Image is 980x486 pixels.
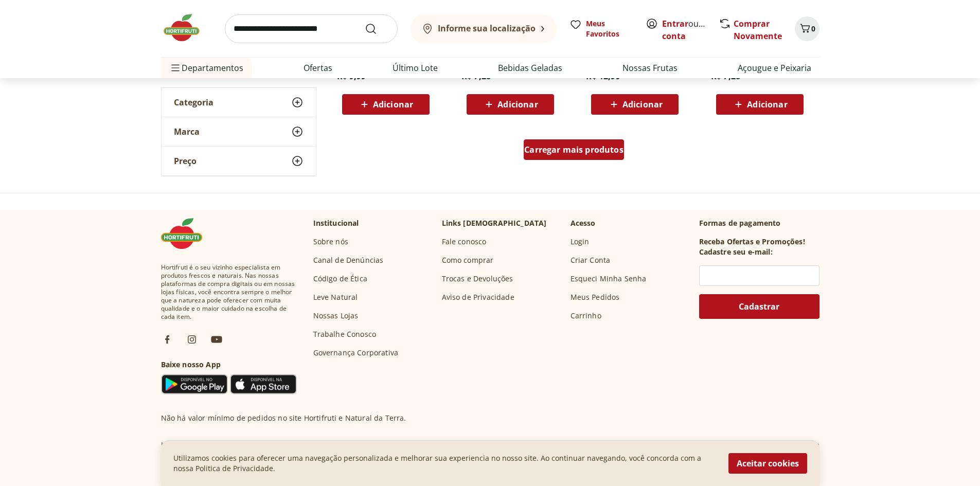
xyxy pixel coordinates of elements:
img: ytb [210,333,223,346]
img: fb [161,333,173,346]
h3: Receba Ofertas e Promoções! [699,237,805,247]
img: Hortifruti [161,12,212,43]
h3: Baixe nosso App [161,359,297,370]
p: Informações importantes: os itens pesáveis possuem peso médio em suas descrições, pois podem sofr... [161,440,819,471]
button: Informe sua localização [410,14,557,43]
a: Ofertas [304,62,332,74]
a: Último Lote [393,62,438,74]
a: Nossas Frutas [622,62,678,74]
button: Marca [162,117,316,146]
span: Meus Favoritos [586,19,633,39]
button: Adicionar [716,94,804,115]
span: Categoria [174,97,213,107]
b: Informe sua localização [438,23,536,34]
a: Carregar mais produtos [524,139,624,164]
span: Adicionar [622,100,663,109]
span: Cadastrar [739,302,779,311]
a: Entrar [662,18,688,29]
a: Meus Favoritos [569,19,633,39]
img: Google Play Icon [161,374,228,394]
p: Utilizamos cookies para oferecer uma navegação personalizada e melhorar sua experiencia no nosso ... [173,453,716,474]
span: Adicionar [373,100,413,109]
p: Institucional [313,218,359,228]
button: Aceitar cookies [728,453,807,474]
span: Marca [174,127,200,137]
a: Fale conosco [442,237,487,247]
a: Nossas Lojas [313,311,359,321]
span: Hortifruti é o seu vizinho especialista em produtos frescos e naturais. Nas nossas plataformas de... [161,263,297,321]
img: ig [186,333,198,346]
button: Carrinho [795,16,819,41]
button: Submit Search [365,23,389,35]
a: Esqueci Minha Senha [571,274,647,284]
a: Criar Conta [571,255,611,265]
button: Adicionar [467,94,554,115]
a: Carrinho [571,311,601,321]
img: App Store Icon [230,374,297,394]
a: Comprar Novamente [734,18,782,42]
button: Adicionar [342,94,430,115]
button: Menu [169,56,182,80]
img: Hortifruti [161,218,212,249]
button: Categoria [162,88,316,117]
span: ou [662,17,708,42]
span: Adicionar [497,100,538,109]
span: Adicionar [747,100,787,109]
a: Trocas e Devoluções [442,274,513,284]
a: Código de Ética [313,274,367,284]
p: Links [DEMOGRAPHIC_DATA] [442,218,547,228]
span: Preço [174,156,197,166]
a: Canal de Denúncias [313,255,384,265]
button: Adicionar [591,94,679,115]
span: 0 [811,24,815,33]
span: Departamentos [169,56,243,80]
a: Governança Corporativa [313,348,399,358]
h3: Cadastre seu e-mail: [699,247,773,257]
a: Açougue e Peixaria [738,62,811,74]
a: Sobre nós [313,237,348,247]
a: Bebidas Geladas [498,62,562,74]
p: Formas de pagamento [699,218,819,228]
span: Carregar mais produtos [524,146,623,154]
a: Login [571,237,590,247]
input: search [225,14,398,43]
a: Como comprar [442,255,494,265]
p: Acesso [571,218,596,228]
a: Meus Pedidos [571,292,620,302]
a: Leve Natural [313,292,358,302]
p: Não há valor mínimo de pedidos no site Hortifruti e Natural da Terra. [161,413,406,423]
a: Aviso de Privacidade [442,292,514,302]
a: Trabalhe Conosco [313,329,377,339]
button: Preço [162,147,316,175]
a: Criar conta [662,18,719,42]
button: Cadastrar [699,294,819,319]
